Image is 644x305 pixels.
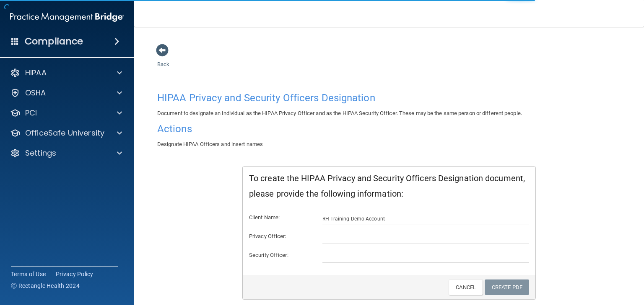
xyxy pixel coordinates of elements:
[10,68,122,78] a: HIPAA
[10,148,122,158] a: Settings
[10,108,122,118] a: PCI
[10,88,122,98] a: OSHA
[56,270,93,278] a: Privacy Policy
[25,36,83,47] h4: Compliance
[157,92,621,103] h4: HIPAA Privacy and Security Officers Designation
[25,148,56,158] p: Settings
[25,68,47,78] p: HIPAA
[243,213,316,223] label: Client Name:
[10,128,122,138] a: OfficeSafe University
[25,128,104,138] p: OfficeSafe University
[485,279,529,295] a: Create PDF
[157,110,522,116] span: Document to designate an individual as the HIPAA Privacy Officer and as the HIPAA Security Office...
[11,282,80,290] span: Ⓒ Rectangle Health 2024
[157,51,169,67] a: Back
[157,141,263,147] span: Designate HIPAA Officers and insert names
[25,108,37,118] p: PCI
[243,250,316,260] label: Security Officer:
[157,123,621,134] h4: Actions
[11,270,46,278] a: Terms of Use
[10,9,124,26] img: PMB logo
[243,231,316,241] label: Privacy Officer:
[243,167,535,206] div: To create the HIPAA Privacy and Security Officers Designation document, please provide the follow...
[449,279,483,295] a: Cancel
[25,88,46,98] p: OSHA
